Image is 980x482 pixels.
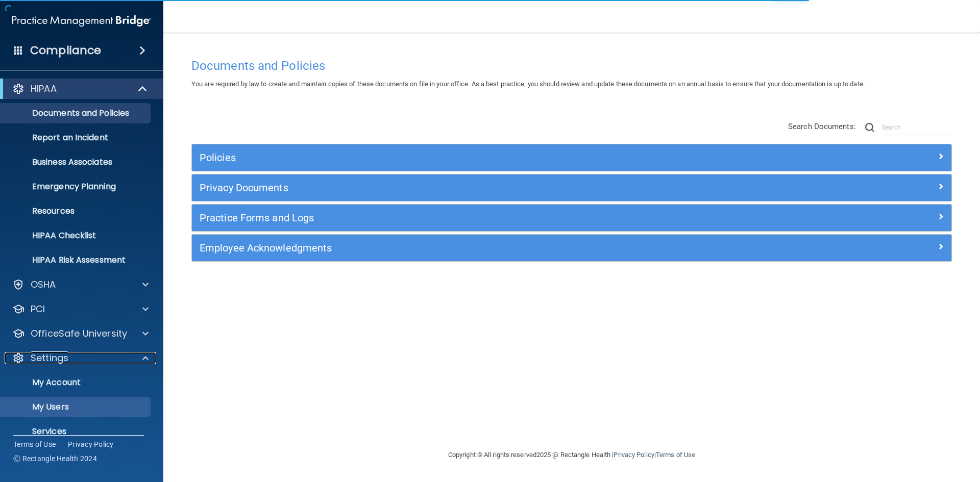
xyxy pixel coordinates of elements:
span: Search Documents: [788,122,856,131]
h5: Policies [200,152,754,163]
img: PMB logo [12,11,151,31]
span: Ⓒ Rectangle Health 2024 [13,453,97,464]
a: Terms of Use [13,439,56,449]
a: Practice Forms and Logs [200,210,944,226]
a: HIPAA [12,83,148,95]
p: Settings [31,352,68,364]
p: OSHA [31,278,56,291]
p: PCI [31,303,45,315]
p: Resources [7,206,146,216]
a: Privacy Policy [68,439,114,449]
a: Settings [12,352,149,364]
p: Report an Incident [7,133,146,143]
h4: Documents and Policies [191,59,952,72]
p: Services [7,426,146,437]
h5: Privacy Documents [200,182,754,193]
input: Search [882,120,952,135]
a: OSHA [12,278,149,291]
p: My Users [7,402,146,412]
h5: Practice Forms and Logs [200,212,754,223]
a: OfficeSafe University [12,327,149,340]
h4: Compliance [30,43,101,58]
p: Emergency Planning [7,182,146,192]
a: Privacy Documents [200,180,944,196]
p: My Account [7,377,146,388]
p: Business Associates [7,157,146,167]
p: HIPAA Checklist [7,231,146,241]
a: Policies [200,149,944,166]
a: Terms of Use [656,451,695,459]
p: HIPAA Risk Assessment [7,255,146,265]
img: ic-search.3b580494.png [865,123,874,132]
a: Employee Acknowledgments [200,240,944,256]
a: PCI [12,303,149,315]
h5: Employee Acknowledgments [200,242,754,253]
a: Privacy Policy [614,451,654,459]
p: OfficeSafe University [31,327,127,340]
div: Copyright © All rights reserved 2025 @ Rectangle Health | | [385,439,758,471]
span: You are required by law to create and maintain copies of these documents on file in your office. ... [191,80,865,88]
p: HIPAA [31,83,57,95]
p: Documents and Policies [7,108,146,118]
